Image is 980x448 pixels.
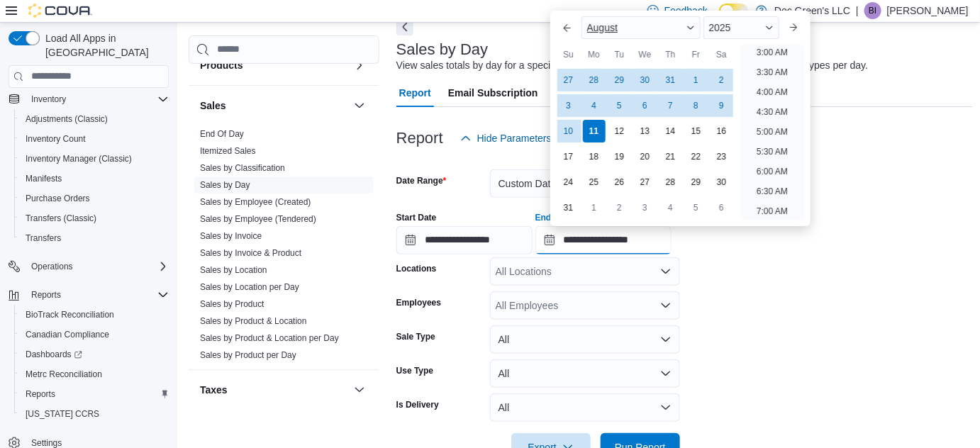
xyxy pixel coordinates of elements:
button: All [490,325,680,354]
div: day-16 [711,120,733,142]
div: day-5 [608,94,631,117]
button: Reports [14,384,174,404]
a: Sales by Location [200,265,267,275]
span: Manifests [26,173,62,184]
a: Sales by Product [200,299,265,309]
button: Next [396,18,413,35]
button: Transfers [14,228,174,248]
span: Transfers (Classic) [26,213,96,224]
div: day-28 [659,171,682,194]
span: Sales by Employee (Tendered) [200,213,316,225]
span: Email Subscription [448,79,538,107]
h3: Taxes [200,383,228,397]
div: Mo [583,43,606,66]
span: Reports [26,286,169,303]
a: Dashboards [14,345,174,364]
input: Press the down key to enter a popover containing a calendar. Press the escape key to close the po... [535,226,672,254]
label: Sale Type [396,331,435,342]
button: [US_STATE] CCRS [14,404,174,424]
div: Fr [685,43,708,66]
div: day-6 [711,196,733,219]
button: Reports [3,285,174,305]
a: Sales by Employee (Tendered) [200,214,316,224]
span: Sales by Classification [200,162,285,174]
span: Reports [31,289,61,301]
span: Canadian Compliance [26,329,109,340]
span: Canadian Compliance [20,326,169,343]
button: Reports [26,286,67,303]
div: day-6 [634,94,657,117]
div: day-30 [634,69,657,91]
a: Transfers (Classic) [20,210,102,227]
div: Su [557,43,580,66]
div: day-26 [608,171,631,194]
a: Inventory Count [20,130,91,147]
span: Sales by Location [200,264,267,276]
span: Adjustments (Classic) [20,111,169,128]
span: [US_STATE] CCRS [26,408,99,420]
span: Inventory [31,94,66,105]
button: Adjustments (Classic) [14,109,174,129]
button: Sales [351,97,368,114]
span: Report [399,79,431,107]
button: Taxes [351,381,368,398]
button: Inventory [26,91,72,108]
a: Sales by Invoice & Product [200,248,301,258]
button: BioTrack Reconciliation [14,305,174,325]
div: day-23 [711,145,733,168]
span: Sales by Employee (Created) [200,196,311,208]
a: Sales by Product per Day [200,350,296,360]
div: Sales [189,125,379,369]
button: Products [351,57,368,74]
button: All [490,359,680,388]
img: Cova [28,4,92,18]
a: Sales by Day [200,180,250,190]
div: Button. Open the month selector. August is currently selected. [581,16,701,39]
a: BioTrack Reconciliation [20,306,120,323]
label: Start Date [396,212,437,223]
span: Transfers (Classic) [20,210,169,227]
label: End Date [535,212,572,223]
li: 3:00 AM [751,44,794,61]
span: Inventory Manager (Classic) [20,150,169,167]
div: day-3 [634,196,657,219]
div: day-21 [659,145,682,168]
div: day-29 [685,171,708,194]
li: 7:00 AM [751,203,794,220]
button: Inventory [3,89,174,109]
li: 4:30 AM [751,103,794,121]
div: day-18 [583,145,606,168]
div: day-5 [685,196,708,219]
input: Dark Mode [719,4,749,18]
button: Canadian Compliance [14,325,174,345]
span: Metrc Reconciliation [20,366,169,383]
div: day-3 [557,94,580,117]
span: Sales by Product & Location per Day [200,332,339,344]
div: day-2 [711,69,733,91]
button: Manifests [14,169,174,189]
p: Doc Green's LLC [774,2,850,19]
button: Products [200,58,348,72]
div: day-28 [583,69,606,91]
span: Purchase Orders [26,193,90,204]
li: 6:00 AM [751,163,794,180]
span: Operations [31,261,73,272]
div: day-22 [685,145,708,168]
a: Transfers [20,230,67,247]
button: Transfers (Classic) [14,208,174,228]
button: Previous Month [556,16,579,39]
p: [PERSON_NAME] [887,2,969,19]
div: View sales totals by day for a specified date range. Details include payment methods and tax type... [396,58,869,73]
div: day-30 [711,171,733,194]
span: Transfers [26,233,61,244]
span: Hide Parameters [477,131,552,145]
div: Tu [608,43,631,66]
div: Brandan Isley [864,2,881,19]
button: Operations [3,257,174,276]
span: Itemized Sales [200,145,256,157]
label: Is Delivery [396,399,439,410]
a: Sales by Product & Location per Day [200,333,339,343]
span: BioTrack Reconciliation [26,309,114,320]
span: Inventory Count [26,133,86,145]
span: BioTrack Reconciliation [20,306,169,323]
